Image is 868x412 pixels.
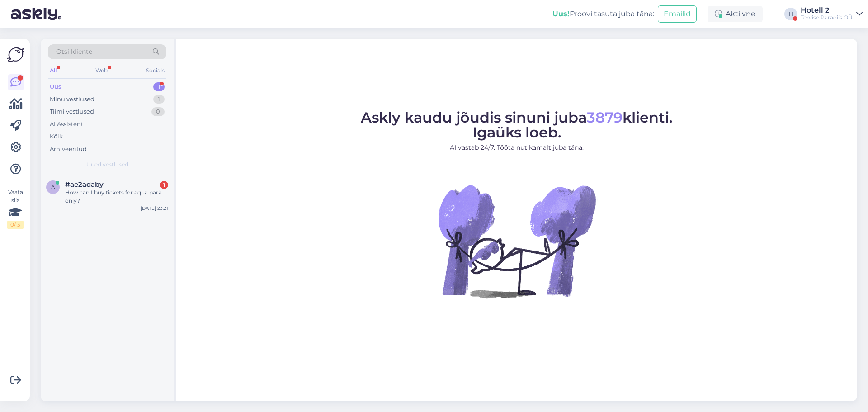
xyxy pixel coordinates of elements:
[151,107,165,116] div: 0
[7,188,24,229] div: Vaata siia
[7,46,24,63] img: Askly Logo
[50,107,94,116] div: Tiimi vestlused
[50,120,83,129] div: AI Assistent
[361,143,673,152] p: AI vastab 24/7. Tööta nutikamalt juba täna.
[784,8,797,20] div: H
[51,184,55,190] span: a
[7,221,24,229] div: 0 / 3
[801,7,863,21] a: Hotell 2Tervise Paradiis OÜ
[50,82,61,91] div: Uus
[50,145,87,154] div: Arhiveeritud
[801,14,853,21] div: Tervise Paradiis OÜ
[552,9,570,18] b: Uus!
[801,7,853,14] div: Hotell 2
[48,65,58,76] div: All
[435,160,598,322] img: No Chat active
[160,181,168,189] div: 1
[86,161,128,169] span: Uued vestlused
[65,189,168,205] div: How can I buy tickets for aqua park only?
[153,95,165,104] div: 1
[552,9,654,19] div: Proovi tasuta juba täna:
[56,47,92,57] span: Otsi kliente
[144,65,166,76] div: Socials
[50,95,94,104] div: Minu vestlused
[658,5,697,23] button: Emailid
[153,82,165,91] div: 1
[708,6,763,22] div: Aktiivne
[587,109,623,126] span: 3879
[361,109,673,141] span: Askly kaudu jõudis sinuni juba klienti. Igaüks loeb.
[65,180,104,189] span: #ae2adaby
[50,132,63,141] div: Kõik
[141,205,168,212] div: [DATE] 23:21
[94,65,109,76] div: Web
